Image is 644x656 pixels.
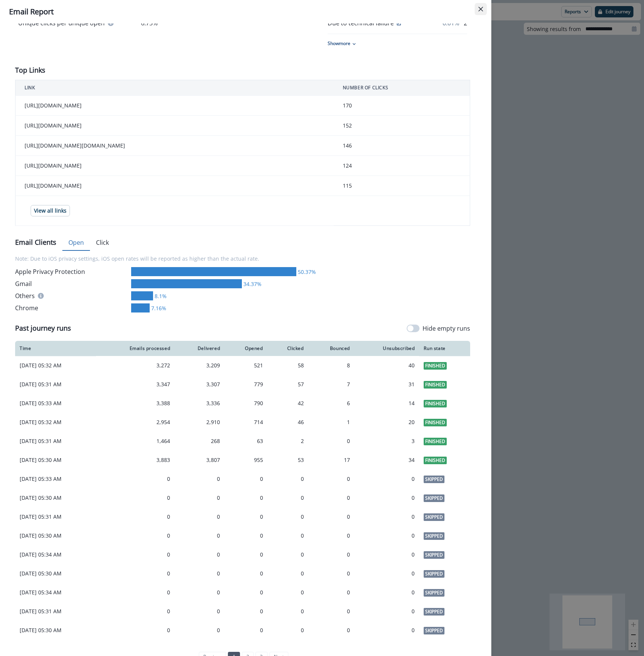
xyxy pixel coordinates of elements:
div: 0 [313,551,350,558]
th: NUMBER OF CLICKS [334,80,470,96]
div: 3,336 [179,400,220,407]
div: 0 [272,608,304,615]
div: 0 [272,626,304,634]
div: 1 [313,418,350,426]
div: Emails processed [101,345,170,351]
div: 0 [272,475,304,483]
div: 0 [101,608,170,615]
span: Skipped [424,476,444,483]
td: 170 [334,96,470,116]
div: 714 [229,418,263,426]
div: 17 [313,456,350,464]
div: 0 [359,608,415,615]
div: 0 [179,626,220,634]
div: 57 [272,381,304,388]
button: Open [62,235,90,251]
p: Show more [328,40,350,47]
div: 1,464 [101,437,170,445]
p: [DATE] 05:30 AM [20,456,91,464]
div: 2,910 [179,418,220,426]
div: 34 [359,456,415,464]
div: 0 [179,608,220,615]
div: 0 [101,589,170,596]
div: 3,347 [101,381,170,388]
div: 779 [229,381,263,388]
div: 0 [101,475,170,483]
div: Gmail [15,279,128,288]
div: 58 [272,362,304,369]
div: 0 [101,494,170,502]
p: [DATE] 05:33 AM [20,475,91,483]
p: [DATE] 05:30 AM [20,626,91,634]
div: 0 [313,437,350,445]
div: 0 [272,494,304,502]
p: Note: Due to iOS privacy settings, iOS open rates will be reported as higher than the actual rate. [15,250,470,267]
p: [DATE] 05:34 AM [20,589,91,596]
div: 0 [229,551,263,558]
div: 0 [229,570,263,577]
div: 0 [229,494,263,502]
span: Skipped [424,532,444,540]
div: 7.16% [150,304,166,312]
div: 0 [313,589,350,596]
div: 0 [359,513,415,521]
div: 0 [229,513,263,521]
p: Hide empty runs [423,324,470,333]
span: Finished [424,457,447,464]
div: Unsubscribed [359,345,415,351]
div: 0 [179,475,220,483]
div: 0 [272,513,304,521]
span: Finished [424,362,447,370]
span: Skipped [424,570,444,578]
div: 0 [313,494,350,502]
span: Finished [424,400,447,407]
p: [DATE] 05:30 AM [20,494,91,502]
div: 0 [272,589,304,596]
div: 521 [229,362,263,369]
div: 3,807 [179,456,220,464]
div: Bounced [313,345,350,351]
span: Skipped [424,494,444,502]
p: [DATE] 05:31 AM [20,513,91,521]
div: 0 [359,626,415,634]
div: 0 [313,513,350,521]
div: 0 [101,513,170,521]
span: Skipped [424,627,444,634]
div: 0 [179,551,220,558]
div: 8.1% [153,292,167,300]
div: 3,272 [101,362,170,369]
div: 0 [359,532,415,539]
div: 0 [313,475,350,483]
div: 6 [313,400,350,407]
div: 0 [313,626,350,634]
div: Opened [229,345,263,351]
div: 0 [179,494,220,502]
td: 124 [334,156,470,176]
p: [DATE] 05:32 AM [20,418,91,426]
div: 0 [229,626,263,634]
div: 2 [272,437,304,445]
div: 0 [272,532,304,539]
div: Delivered [179,345,220,351]
p: Top Links [15,65,45,75]
div: 7 [313,381,350,388]
div: 0 [359,475,415,483]
p: View all links [34,208,67,214]
div: Time [20,345,91,351]
div: 53 [272,456,304,464]
p: [DATE] 05:31 AM [20,437,91,445]
div: 3,307 [179,381,220,388]
div: Chrome [15,303,128,312]
div: 0 [179,532,220,539]
div: 0 [101,532,170,539]
div: 3 [359,437,415,445]
div: 0 [229,608,263,615]
p: [DATE] 05:31 AM [20,381,91,388]
p: Past journey runs [15,323,71,333]
div: 31 [359,381,415,388]
td: 115 [334,176,470,196]
div: 40 [359,362,415,369]
button: View all links [31,205,70,216]
th: LINK [15,80,334,96]
p: [DATE] 05:34 AM [20,551,91,558]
